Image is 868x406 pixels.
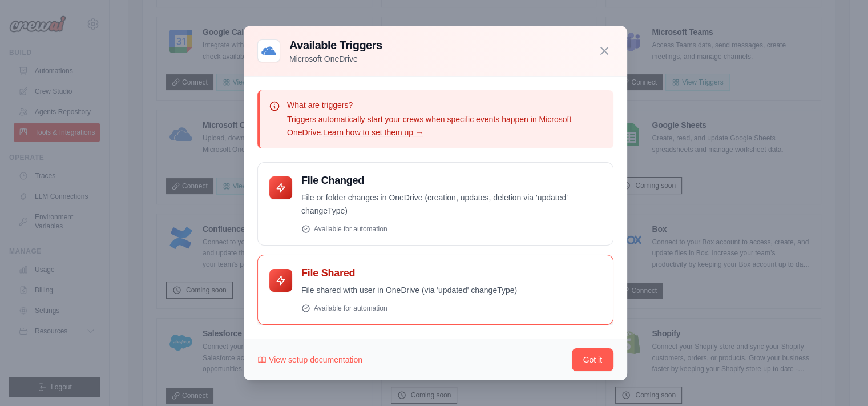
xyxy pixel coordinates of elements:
[289,53,382,65] p: Microsoft OneDrive
[257,354,362,365] a: View setup documentation
[287,113,604,139] p: Triggers automatically start your crews when specific events happen in Microsoft OneDrive.
[289,37,382,53] h3: Available Triggers
[301,174,601,187] h4: File Changed
[301,304,601,313] div: Available for automation
[301,191,601,218] p: File or folder changes in OneDrive (creation, updates, deletion via 'updated' changeType)
[287,99,604,111] p: What are triggers?
[301,224,601,234] div: Available for automation
[811,351,868,406] iframe: Chat Widget
[323,128,423,137] a: Learn how to set them up →
[269,354,362,365] span: View setup documentation
[257,39,280,62] img: Microsoft OneDrive
[572,348,613,371] button: Got it
[301,267,601,280] h4: File Shared
[301,284,601,297] p: File shared with user in OneDrive (via 'updated' changeType)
